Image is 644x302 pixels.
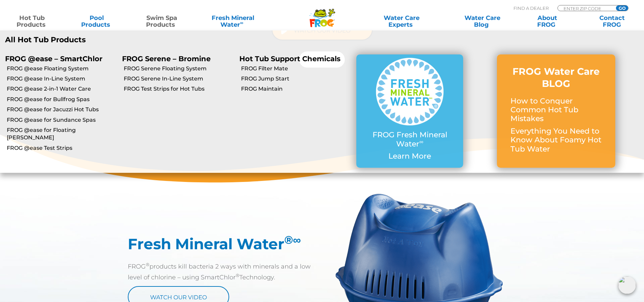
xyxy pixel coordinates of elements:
[7,126,117,142] a: FROG @ease for Floating [PERSON_NAME]
[510,127,602,154] p: Everything You Need to Know About Foamy Hot Tub Water
[522,15,572,28] a: AboutFROG
[7,85,117,93] a: FROG @ease 2-in-1 Water Care
[146,262,149,267] sup: ®
[370,58,450,164] a: FROG Fresh Mineral Water∞ Learn More
[5,54,112,63] p: FROG @ease – SmartChlor
[7,144,117,152] a: FROG @ease Test Strips
[510,65,602,157] a: FROG Water Care BLOG How to Conquer Common Hot Tub Mistakes Everything You Need to Know About Foa...
[7,116,117,124] a: FROG @ease for Sundance Spas
[122,54,229,63] p: FROG Serene – Bromine
[616,5,628,11] input: GO
[128,261,322,283] p: FROG products kill bacteria 2 ways with minerals and a low level of chlorine – using SmartChlor T...
[7,96,117,103] a: FROG @ease for Bullfrog Spas
[510,65,602,90] h3: FROG Water Care BLOG
[241,75,351,83] a: FROG Jump Start
[137,15,187,28] a: Swim SpaProducts
[241,85,351,93] a: FROG Maintain
[514,5,549,11] p: Find A Dealer
[201,15,264,28] a: Fresh MineralWater∞
[5,36,317,44] a: All Hot Tub Products
[361,15,443,28] a: Water CareExperts
[241,65,351,72] a: FROG Filter Mate
[618,276,636,294] img: openIcon
[587,15,637,28] a: ContactFROG
[7,75,117,83] a: FROG @ease In-Line System
[236,273,239,278] sup: ®
[72,15,122,28] a: PoolProducts
[563,5,609,11] input: Zip Code Form
[128,235,322,253] h2: Fresh Mineral Water
[7,65,117,72] a: FROG @ease Floating System
[284,233,301,247] sup: ®
[7,15,57,28] a: Hot TubProducts
[124,65,234,72] a: FROG Serene Floating System
[370,131,450,148] p: FROG Fresh Mineral Water
[124,75,234,83] a: FROG Serene In-Line System
[419,138,423,145] sup: ∞
[239,54,346,63] p: Hot Tub Support Chemicals
[7,106,117,113] a: FROG @ease for Jacuzzi Hot Tubs
[510,97,602,123] p: How to Conquer Common Hot Tub Mistakes
[240,20,243,25] sup: ∞
[124,85,234,93] a: FROG Test Strips for Hot Tubs
[457,15,507,28] a: Water CareBlog
[370,152,450,161] p: Learn More
[293,233,301,247] em: ∞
